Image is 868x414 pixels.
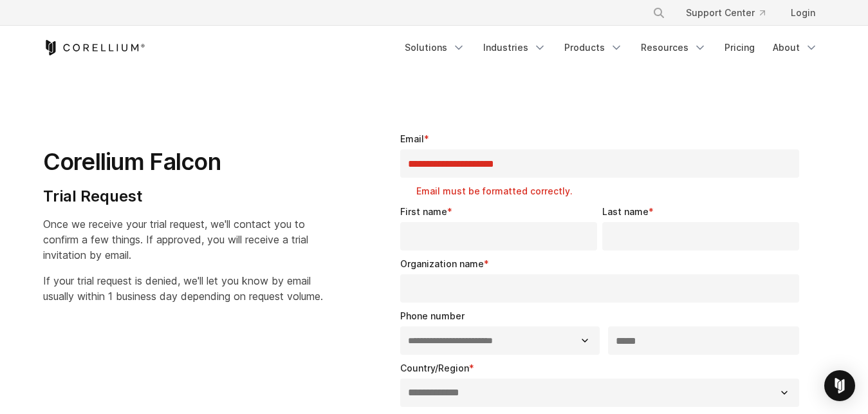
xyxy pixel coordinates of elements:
a: About [765,36,826,59]
span: Once we receive your trial request, we'll contact you to confirm a few things. If approved, you w... [43,218,308,261]
a: Login [780,1,826,24]
h4: Trial Request [43,187,323,206]
span: Last name [602,206,649,217]
span: Organization name [400,258,484,269]
div: Open Intercom Messenger [824,370,855,401]
h1: Corellium Falcon [43,147,323,176]
span: Country/Region [400,362,469,373]
button: Search [647,1,670,24]
span: Email [400,133,424,144]
a: Industries [476,36,554,59]
a: Pricing [717,36,762,59]
span: If your trial request is denied, we'll let you know by email usually within 1 business day depend... [43,274,323,303]
a: Products [557,36,631,59]
a: Corellium Home [43,40,145,55]
div: Navigation Menu [637,1,826,24]
span: Phone number [400,310,465,321]
span: First name [400,206,447,217]
label: Email must be formatted correctly. [416,185,805,198]
a: Resources [633,36,714,59]
a: Solutions [397,36,473,59]
div: Navigation Menu [397,36,826,59]
a: Support Center [676,1,775,24]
